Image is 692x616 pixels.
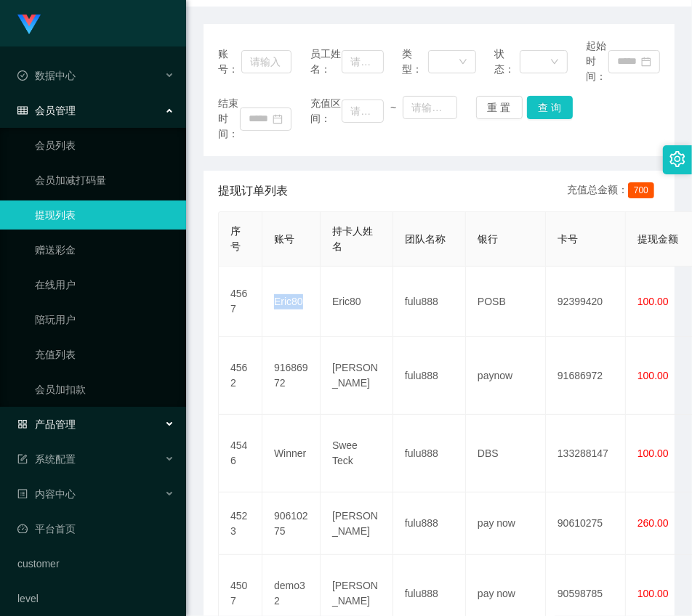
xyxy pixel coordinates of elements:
span: 100.00 [637,296,669,307]
span: ~ [384,100,403,115]
a: 图标: dashboard平台首页 [17,514,174,543]
span: 员工姓名： [310,46,342,77]
i: 图标: down [459,57,467,68]
span: 100.00 [637,370,669,381]
td: 91686972 [546,337,626,415]
td: [PERSON_NAME] [321,493,393,555]
img: logo.9652507e.png [17,15,41,35]
a: 在线用户 [35,270,174,299]
span: 银行 [478,233,498,245]
td: Eric80 [321,267,393,337]
span: 团队名称 [405,233,446,245]
span: 充值区间： [310,96,342,126]
i: 图标: table [17,105,28,115]
td: 90610275 [546,493,626,555]
span: 100.00 [637,447,669,459]
input: 请输入最大值为 [403,96,457,119]
td: 4523 [219,493,262,555]
a: 会员列表 [35,131,174,160]
span: 100.00 [637,588,669,599]
a: 充值列表 [35,340,174,369]
td: fulu888 [393,493,466,555]
a: 赠送彩金 [35,235,174,264]
td: 4567 [219,267,262,337]
td: fulu888 [393,267,466,337]
td: 4562 [219,337,262,415]
input: 请输入最小值为 [342,100,384,123]
span: 持卡人姓名 [332,225,373,252]
span: 会员管理 [17,105,76,116]
span: 类型： [402,46,427,77]
td: Winner [262,415,321,493]
td: 91686972 [262,337,321,415]
input: 请输入 [241,50,292,73]
td: 133288147 [546,415,626,493]
span: 卡号 [558,233,578,245]
td: [PERSON_NAME] [321,337,393,415]
span: 系统配置 [17,453,76,465]
td: 90610275 [262,493,321,555]
a: 提现列表 [35,200,174,230]
i: 图标: form [17,454,28,464]
span: 起始时间： [587,38,608,84]
span: 账号： [218,46,241,77]
td: pay now [466,493,546,555]
td: fulu888 [393,415,466,493]
a: customer [17,549,174,578]
a: 会员加减打码量 [35,166,174,195]
td: 4546 [219,415,262,493]
span: 提现金额 [637,233,678,245]
span: 数据中心 [17,70,76,81]
td: 92399420 [546,267,626,337]
span: 序号 [230,225,241,252]
span: 700 [628,182,654,198]
td: POSB [466,267,546,337]
td: paynow [466,337,546,415]
div: 充值总金额： [567,182,660,200]
a: 会员加扣款 [35,375,174,404]
i: 图标: down [550,57,559,68]
i: 图标: setting [669,151,685,167]
a: 陪玩用户 [35,305,174,334]
span: 状态： [494,46,520,77]
button: 重 置 [476,96,523,119]
span: 内容中心 [17,488,76,500]
td: Eric80 [262,267,321,337]
i: 图标: check-circle-o [17,70,28,81]
i: 图标: appstore-o [17,419,28,429]
td: Swee Teck [321,415,393,493]
i: 图标: profile [17,489,28,499]
span: 结束时间： [218,96,240,142]
i: 图标: calendar [273,114,283,124]
i: 图标: calendar [641,57,651,67]
span: 提现订单列表 [218,182,288,200]
span: 产品管理 [17,418,76,430]
span: 260.00 [637,517,669,529]
a: level [17,584,174,613]
td: DBS [466,415,546,493]
input: 请输入 [342,50,384,73]
button: 查 询 [527,96,574,119]
td: fulu888 [393,337,466,415]
span: 账号 [274,233,294,245]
